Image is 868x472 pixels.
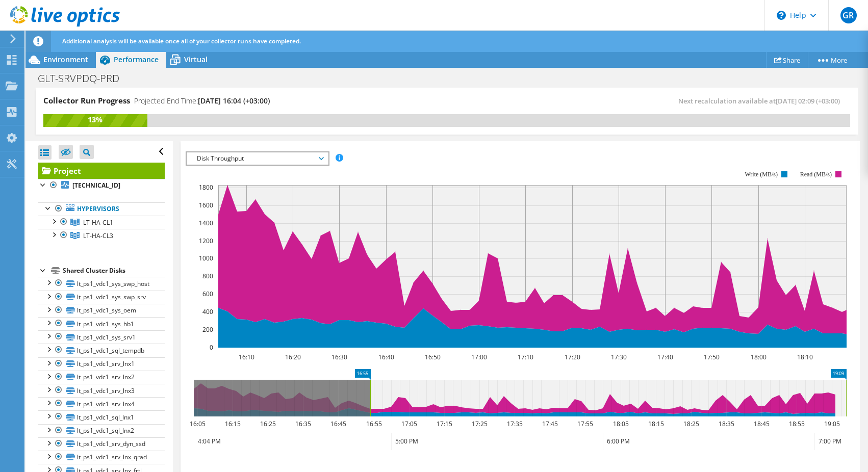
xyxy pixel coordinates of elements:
text: 18:15 [648,419,664,428]
text: 18:55 [789,419,805,428]
span: Virtual [184,55,208,64]
text: 16:30 [331,353,347,361]
text: 1000 [199,254,213,263]
a: LT-HA-CL1 [38,216,165,229]
text: 18:05 [613,419,629,428]
text: 200 [202,325,213,334]
text: 17:45 [542,419,558,428]
a: lt_ps1_vdc1_srv_lnx2 [38,371,165,384]
a: lt_ps1_vdc1_sys_swp_srv [38,291,165,304]
a: lt_ps1_vdc1_sys_swp_host [38,277,165,290]
text: 0 [210,343,213,352]
text: 19:05 [824,419,840,428]
a: lt_ps1_vdc1_sys_hb1 [38,317,165,330]
text: 1600 [199,201,213,209]
text: 18:00 [751,353,767,361]
text: 18:25 [683,419,699,428]
text: 17:15 [437,419,452,428]
text: 17:25 [472,419,488,428]
a: lt_ps1_vdc1_srv_lnx1 [38,357,165,371]
div: Shared Cluster Disks [63,265,165,277]
span: Next recalculation available at [678,96,845,106]
text: 16:10 [239,353,254,361]
span: [DATE] 02:09 (+03:00) [776,96,840,106]
a: lt_ps1_vdc1_srv_lnx_qrad [38,451,165,464]
text: 17:00 [471,353,487,361]
a: Hypervisors [38,202,165,216]
a: LT-HA-CL3 [38,229,165,242]
text: Write (MB/s) [745,171,778,178]
a: lt_ps1_vdc1_srv_dyn_ssd [38,437,165,451]
a: lt_ps1_vdc1_sql_lnx1 [38,410,165,424]
text: Read (MB/s) [800,171,832,178]
span: LT-HA-CL3 [83,231,113,240]
text: 1200 [199,237,213,245]
span: [DATE] 16:04 (+03:00) [198,96,270,106]
text: 17:40 [657,353,673,361]
text: 16:40 [378,353,394,361]
text: 17:55 [577,419,593,428]
a: lt_ps1_vdc1_sys_oem [38,304,165,317]
h4: Projected End Time: [134,95,270,107]
text: 17:05 [401,419,417,428]
a: lt_ps1_vdc1_sql_lnx2 [38,424,165,437]
text: 600 [202,290,213,298]
text: 17:10 [518,353,533,361]
text: 18:10 [797,353,813,361]
span: Additional analysis will be available once all of your collector runs have completed. [62,37,301,45]
text: 16:20 [285,353,301,361]
text: 18:45 [754,419,770,428]
span: Environment [43,55,88,64]
a: lt_ps1_vdc1_sql_tempdb [38,344,165,357]
text: 17:35 [507,419,523,428]
a: Share [766,52,808,68]
text: 16:35 [295,419,311,428]
a: More [808,52,855,68]
text: 16:50 [425,353,441,361]
text: 1800 [199,183,213,192]
div: 13% [43,114,147,125]
span: LT-HA-CL1 [83,218,113,227]
text: 17:20 [565,353,580,361]
text: 17:30 [611,353,627,361]
text: 1400 [199,219,213,227]
span: Disk Throughput [192,152,323,165]
a: lt_ps1_vdc1_sys_srv1 [38,330,165,344]
a: lt_ps1_vdc1_srv_lnx4 [38,397,165,410]
span: GR [840,7,857,23]
span: Performance [114,55,159,64]
text: 17:50 [704,353,720,361]
a: Project [38,163,165,179]
b: [TECHNICAL_ID] [72,181,120,190]
text: 16:05 [190,419,206,428]
text: 16:55 [366,419,382,428]
text: 16:25 [260,419,276,428]
svg: \n [777,11,786,20]
a: [TECHNICAL_ID] [38,179,165,192]
text: 400 [202,307,213,316]
a: lt_ps1_vdc1_srv_lnx3 [38,384,165,397]
text: 18:35 [719,419,734,428]
h1: GLT-SRVPDQ-PRD [33,73,135,84]
text: 800 [202,272,213,280]
text: 16:45 [330,419,346,428]
text: 16:15 [225,419,241,428]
